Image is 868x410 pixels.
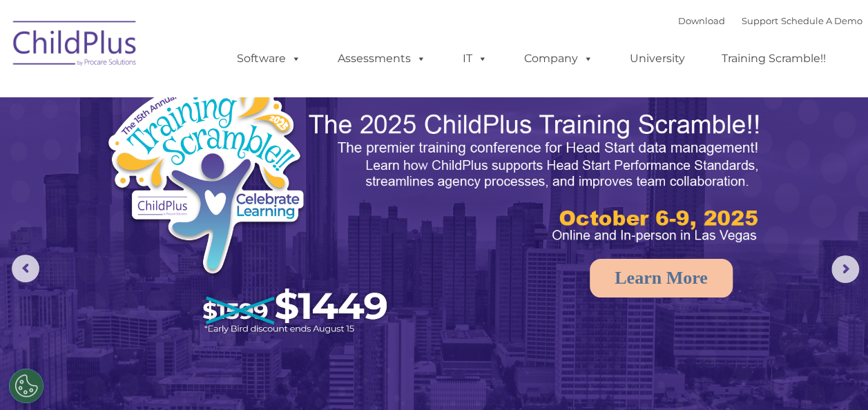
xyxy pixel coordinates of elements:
a: Learn More [590,259,733,297]
a: University [616,45,699,72]
a: Download [678,15,725,26]
a: Assessments [324,45,440,72]
a: Software [223,45,315,72]
img: ChildPlus by Procare Solutions [6,11,144,80]
a: Training Scramble!! [708,45,840,72]
span: Phone number [192,148,251,158]
button: Cookies Settings [9,369,44,403]
font: | [678,15,862,26]
a: IT [449,45,501,72]
span: Last name [192,91,234,101]
a: Support [742,15,778,26]
a: Schedule A Demo [781,15,862,26]
a: Company [510,45,607,72]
